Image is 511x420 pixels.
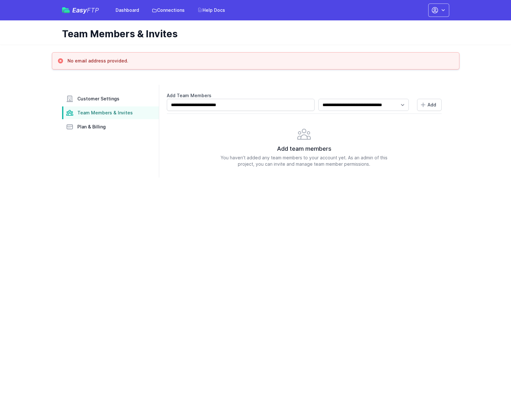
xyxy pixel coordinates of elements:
[112,4,143,16] a: Dashboard
[72,7,99,13] span: Easy
[62,7,70,13] img: easyftp_logo.png
[67,58,128,64] h3: No email address provided.
[77,96,119,102] span: Customer Settings
[77,124,106,130] span: Plan & Billing
[148,4,188,16] a: Connections
[62,106,159,119] a: Team Members & Invites
[87,6,99,14] span: FTP
[62,120,159,133] a: Plan & Billing
[194,4,229,16] a: Help Docs
[428,102,436,108] span: Add
[167,155,442,167] p: You haven’t added any team members to your account yet. As an admin of this project, you can invi...
[167,92,442,99] label: Add Team Members
[77,110,133,116] span: Team Members & Invites
[167,144,442,153] h2: Add team members
[62,28,444,40] h1: Team Members & Invites
[62,7,99,13] a: EasyFTP
[62,92,159,105] a: Customer Settings
[479,388,503,412] iframe: Drift Widget Chat Controller
[417,99,442,111] button: Add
